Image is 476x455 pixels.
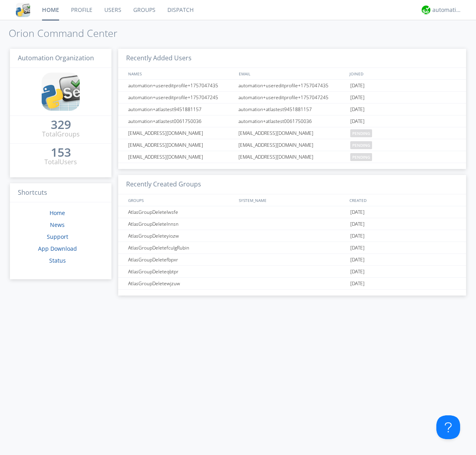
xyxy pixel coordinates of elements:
[50,209,65,217] a: Home
[350,115,365,127] span: [DATE]
[126,278,236,289] div: AtlasGroupDeletewjzuw
[350,92,365,104] span: [DATE]
[118,139,466,151] a: [EMAIL_ADDRESS][DOMAIN_NAME][EMAIL_ADDRESS][DOMAIN_NAME]pending
[126,151,236,163] div: [EMAIL_ADDRESS][DOMAIN_NAME]
[237,194,347,206] div: SYSTEM_NAME
[42,130,80,139] div: Total Groups
[236,151,348,163] div: [EMAIL_ADDRESS][DOMAIN_NAME]
[126,80,236,91] div: automation+usereditprofile+1757047435
[118,278,466,290] a: AtlasGroupDeletewjzuw[DATE]
[38,245,77,252] a: App Download
[350,153,372,161] span: pending
[347,194,459,206] div: CREATED
[118,254,466,266] a: AtlasGroupDeletefbpxr[DATE]
[18,54,94,62] span: Automation Organization
[126,92,236,103] div: automation+usereditprofile+1757047245
[50,221,65,228] a: News
[350,278,365,290] span: [DATE]
[350,129,372,137] span: pending
[350,230,365,242] span: [DATE]
[118,49,466,68] h3: Recently Added Users
[350,206,365,218] span: [DATE]
[126,206,236,218] div: AtlasGroupDeletelwsfe
[118,266,466,278] a: AtlasGroupDeleteqbtpr[DATE]
[10,183,111,203] h3: Shortcuts
[236,92,348,103] div: automation+usereditprofile+1757047245
[126,115,236,127] div: automation+atlastest0061750036
[350,254,365,266] span: [DATE]
[51,148,71,156] div: 153
[126,218,236,230] div: AtlasGroupDeletelnnsn
[118,80,466,92] a: automation+usereditprofile+1757047435automation+usereditprofile+1757047435[DATE]
[350,266,365,278] span: [DATE]
[236,127,348,139] div: [EMAIL_ADDRESS][DOMAIN_NAME]
[51,121,71,130] a: 329
[118,175,466,194] h3: Recently Created Groups
[422,6,430,14] img: d2d01cd9b4174d08988066c6d424eccd
[126,104,236,115] div: automation+atlastest9451881157
[126,127,236,139] div: [EMAIL_ADDRESS][DOMAIN_NAME]
[236,139,348,151] div: [EMAIL_ADDRESS][DOMAIN_NAME]
[350,218,365,230] span: [DATE]
[118,230,466,242] a: AtlasGroupDeleteyiozw[DATE]
[236,80,348,91] div: automation+usereditprofile+1757047435
[350,141,372,149] span: pending
[347,68,459,79] div: JOINED
[236,115,348,127] div: automation+atlastest0061750036
[436,415,460,439] iframe: Toggle Customer Support
[42,73,80,111] img: cddb5a64eb264b2086981ab96f4c1ba7
[51,121,71,129] div: 329
[16,3,30,17] img: cddb5a64eb264b2086981ab96f4c1ba7
[47,233,68,240] a: Support
[118,206,466,218] a: AtlasGroupDeletelwsfe[DATE]
[118,92,466,104] a: automation+usereditprofile+1757047245automation+usereditprofile+1757047245[DATE]
[118,218,466,230] a: AtlasGroupDeletelnnsn[DATE]
[126,139,236,151] div: [EMAIL_ADDRESS][DOMAIN_NAME]
[118,242,466,254] a: AtlasGroupDeletefculgRubin[DATE]
[350,80,365,92] span: [DATE]
[126,68,235,79] div: NAMES
[44,157,77,167] div: Total Users
[126,254,236,265] div: AtlasGroupDeletefbpxr
[126,266,236,277] div: AtlasGroupDeleteqbtpr
[118,127,466,139] a: [EMAIL_ADDRESS][DOMAIN_NAME][EMAIL_ADDRESS][DOMAIN_NAME]pending
[236,104,348,115] div: automation+atlastest9451881157
[126,230,236,242] div: AtlasGroupDeleteyiozw
[118,104,466,115] a: automation+atlastest9451881157automation+atlastest9451881157[DATE]
[350,242,365,254] span: [DATE]
[118,151,466,163] a: [EMAIL_ADDRESS][DOMAIN_NAME][EMAIL_ADDRESS][DOMAIN_NAME]pending
[118,115,466,127] a: automation+atlastest0061750036automation+atlastest0061750036[DATE]
[51,148,71,157] a: 153
[126,242,236,253] div: AtlasGroupDeletefculgRubin
[126,194,235,206] div: GROUPS
[432,6,462,14] div: automation+atlas
[49,257,66,264] a: Status
[350,104,365,115] span: [DATE]
[237,68,347,79] div: EMAIL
